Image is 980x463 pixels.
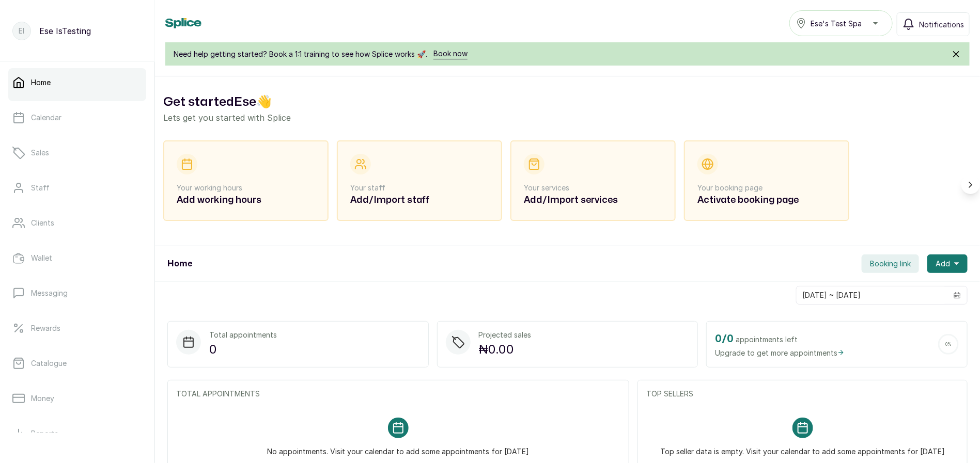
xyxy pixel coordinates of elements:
[31,428,58,439] p: Reports
[961,175,980,194] button: Scroll right
[163,93,972,111] h2: Get started Ese 👋
[660,438,945,457] p: Top seller data is empty. Visit your calendar to add some appointments for [DATE]
[31,253,52,263] p: Wallet
[350,193,489,207] h2: Add/Import staff
[163,111,972,124] p: Lets get you started with Splice
[209,330,277,340] p: Total appointments
[31,218,54,228] p: Clients
[8,209,146,237] a: Clients
[479,340,532,359] p: ₦0.00
[8,244,146,273] a: Wallet
[646,389,959,399] p: TOP SELLERS
[510,140,676,221] div: Your servicesAdd/Import services
[945,342,952,347] span: 0 %
[177,183,315,193] p: Your working hours
[8,68,146,97] a: Home
[8,279,146,308] a: Messaging
[337,140,502,221] div: Your staffAdd/Import staff
[811,18,862,29] span: Ese's Test Spa
[8,314,146,343] a: Rewards
[31,183,50,193] p: Staff
[31,393,54,404] p: Money
[954,292,961,299] svg: calendar
[31,288,68,298] p: Messaging
[936,259,950,269] span: Add
[697,193,836,207] h2: Activate booking page
[31,323,60,333] p: Rewards
[897,12,970,36] button: Notifications
[167,258,192,270] h1: Home
[8,349,146,378] a: Catalogue
[31,148,49,158] p: Sales
[797,286,947,304] input: Select date
[177,193,315,207] h2: Add working hours
[8,103,146,132] a: Calendar
[433,49,468,59] a: Book now
[789,10,893,36] button: Ese's Test Spa
[8,138,146,167] a: Sales
[862,254,919,273] button: Booking link
[8,173,146,202] a: Staff
[209,340,277,359] p: 0
[39,25,91,37] p: Ese IsTesting
[163,140,329,221] div: Your working hoursAdd working hours
[684,140,849,221] div: Your booking pageActivate booking page
[524,183,662,193] p: Your services
[715,331,734,347] h2: 0 / 0
[8,384,146,413] a: Money
[715,347,845,358] span: Upgrade to get more appointments
[927,254,968,273] button: Add
[919,19,964,30] span: Notifications
[31,113,61,123] p: Calendar
[174,49,427,59] span: Need help getting started? Book a 1:1 training to see how Splice works 🚀.
[31,77,51,88] p: Home
[176,389,620,399] p: TOTAL APPOINTMENTS
[19,26,25,36] p: EI
[31,358,67,369] p: Catalogue
[870,259,911,269] span: Booking link
[8,419,146,448] a: Reports
[479,330,532,340] p: Projected sales
[268,438,530,457] p: No appointments. Visit your calendar to add some appointments for [DATE]
[350,183,489,193] p: Your staff
[524,193,662,207] h2: Add/Import services
[736,334,798,345] span: appointments left
[697,183,836,193] p: Your booking page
